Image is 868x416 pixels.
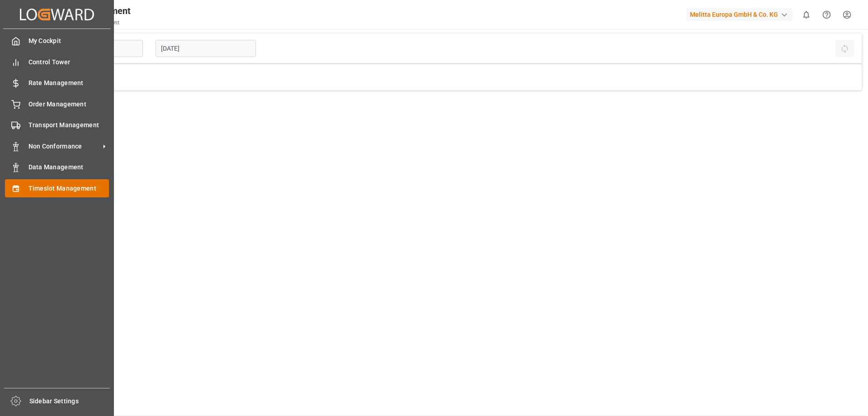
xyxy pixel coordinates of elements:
span: Sidebar Settings [29,397,110,406]
span: My Cockpit [28,36,109,46]
a: Rate Management [5,74,109,92]
span: Data Management [28,163,109,172]
a: Control Tower [5,53,109,71]
a: Transport Management [5,116,109,134]
span: Timeslot Management [28,184,109,193]
a: Timeslot Management [5,179,109,197]
button: Help Center [816,5,837,25]
button: show 0 new notifications [796,5,816,25]
span: Control Tower [28,57,109,67]
span: Rate Management [28,78,109,88]
input: DD-MM-YYYY [156,40,256,57]
span: Transport Management [28,120,109,130]
span: Non Conformance [28,142,100,151]
span: Order Management [28,100,109,109]
a: My Cockpit [5,32,109,50]
a: Data Management [5,158,109,176]
div: Melitta Europa GmbH & Co. KG [686,8,793,21]
button: Melitta Europa GmbH & Co. KG [686,6,796,23]
a: Order Management [5,95,109,113]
